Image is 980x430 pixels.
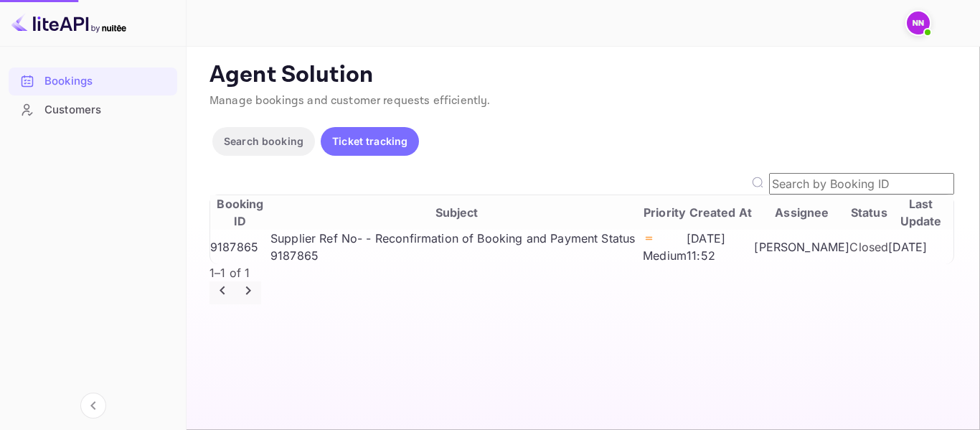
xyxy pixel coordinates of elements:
[888,230,953,264] td: [DATE]
[849,240,888,254] span: Closed
[80,393,106,419] button: Collapse navigation
[754,230,849,264] td: [PERSON_NAME]
[769,173,954,195] input: Search by Booking ID
[754,195,849,230] th: Assignee
[687,195,754,230] th: Created At
[9,96,177,124] div: Customers
[224,134,303,149] p: Search booking
[270,230,643,264] td: Supplier Ref No- - Reconfirmation of Booking and Payment Status 9187865
[235,281,261,304] button: Go to next page
[849,195,888,230] th: Status
[643,247,687,264] p: Medium
[888,195,953,230] th: Last Update
[270,195,643,230] th: Subject
[11,11,126,34] img: LiteAPI logo
[9,67,177,95] div: Bookings
[44,102,170,118] div: Customers
[209,264,954,281] p: 1–1 of 1
[907,11,930,34] img: N/A N/A
[9,96,177,123] a: Customers
[209,93,491,108] span: Manage bookings and customer requests efficiently.
[210,195,270,230] th: Booking ID
[44,73,170,90] div: Bookings
[209,61,954,90] p: Agent Solution
[332,134,407,149] p: Ticket tracking
[210,230,270,264] td: 9187865
[687,230,754,264] td: [DATE] 11:52
[643,195,687,230] th: Priority
[9,67,177,94] a: Bookings
[209,281,235,304] button: Go to previous page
